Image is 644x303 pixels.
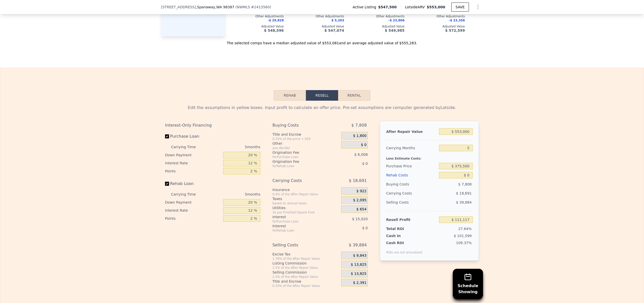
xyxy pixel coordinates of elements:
span: Lotside ARV [405,5,427,10]
div: Points [165,214,221,222]
div: 0.33% of the price + 550 [272,137,339,141]
div: Selling Costs [386,198,437,207]
div: Buying Costs [272,121,329,130]
span: $ 39,884 [349,241,367,250]
div: 2.5% of the After Repair Value [272,275,339,279]
div: Adjusted Value [413,24,465,28]
div: Listing Commission [272,261,339,266]
div: 5 months [206,143,260,151]
span: $ 548,596 [264,28,284,32]
span: -$ 23,806 [388,19,405,22]
div: ( ) [235,5,271,10]
div: Interest [272,223,329,229]
div: Interest [272,214,329,219]
span: $ 39,884 [456,200,472,204]
div: Purchase Price [386,162,437,171]
span: $ 18,691 [349,176,367,185]
span: $547,500 [378,5,397,10]
div: Title and Escrow [272,279,339,284]
span: $ 13,825 [351,262,367,267]
button: Show Options [473,2,483,12]
span: NWMLS [237,5,250,9]
span: , WA 98387 [215,5,234,9]
div: Carrying Months [386,143,437,153]
span: $ 0 [361,143,367,147]
div: Origination Fee [272,159,329,164]
div: Edit the assumptions in yellow boxes. Input profit to calculate an offer price. Pre-set assumptio... [165,105,479,111]
span: $ 7,808 [458,182,472,186]
div: 3¢ per Finished Square Foot [272,210,339,214]
span: $ 547,074 [325,28,344,32]
div: The selected comps have a median adjusted value of $553,081 and an average adjusted value of $555... [161,36,483,46]
div: 5 months [206,190,260,198]
span: $ 654 [356,207,367,212]
div: ROIs are not annualized [386,245,422,254]
div: Cash In [386,233,418,238]
div: Adjusted Value [352,24,405,28]
div: Interest Rate [165,159,221,167]
button: Rehab [274,90,306,101]
div: Buying Costs [386,180,437,189]
div: Taxes [272,196,339,201]
div: for Purchase Loan [272,219,329,223]
button: Resell [306,90,338,101]
label: Rehab Loan [165,179,221,188]
div: for Rehab Loan [272,164,329,168]
div: Carrying Time [171,143,204,151]
span: $ 101,599 [454,234,472,238]
div: 0.4% of the After Repair Value [272,192,339,196]
span: $ 9,843 [353,253,366,258]
button: Rental [338,90,370,101]
div: Origination Fee [272,150,329,155]
span: $ 5,203 [332,19,344,22]
div: Carrying Time [171,190,204,198]
span: $ 549,985 [385,28,405,32]
div: for Purchase Loan [272,155,329,159]
div: Carrying Costs [272,176,329,185]
div: Other Adjustments [231,14,284,18]
div: Adjusted Value [473,24,525,28]
span: $553,000 [427,5,445,9]
label: Purchase Loan [165,132,221,141]
div: Selling Commission [272,270,339,275]
div: Total ROI [386,226,418,231]
div: Resell Profit [386,215,437,224]
div: Interest Rate [165,206,221,214]
button: ScheduleShowing [453,269,483,299]
span: $ 0 [362,226,368,230]
div: Other Adjustments [292,14,344,18]
div: Other Adjustments [413,14,465,18]
span: $ 0 [362,162,368,166]
div: for Rehab Loan [272,229,329,233]
span: [STREET_ADDRESS] [161,5,196,10]
div: Rehab Costs [386,171,437,180]
div: After Repair Value [386,127,437,136]
span: $ 572,599 [445,28,465,32]
input: Purchase Loan [165,134,169,138]
span: # 2413560 [251,5,270,9]
div: Other [272,141,339,146]
span: $ 1,800 [353,134,366,138]
div: 0.33% of the After Repair Value [272,284,339,288]
div: based on annual taxes [272,201,339,205]
span: $ 13,825 [351,272,367,276]
div: Utilities [272,205,339,210]
span: 109.37% [456,241,472,245]
span: $ 7,808 [351,121,367,130]
span: , Spanaway [196,5,234,10]
span: $ 2,095 [353,198,366,203]
button: SAVE [451,3,469,12]
div: Insurance [272,187,339,192]
div: Down Payment [165,151,221,159]
span: -$ 23,356 [449,19,465,22]
span: Active Listing [352,5,378,10]
div: you decide! [272,146,339,150]
div: 1.78% of the After Repair Value [272,257,339,261]
div: Adjusted Value [292,24,344,28]
div: Less Estimate Costs: [386,153,473,162]
input: Rehab Loan [165,182,169,186]
span: $ 6,008 [354,153,368,157]
span: $ 2,391 [353,281,366,285]
div: 2.5% of the After Repair Value [272,266,339,270]
span: $ 15,020 [352,217,368,221]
